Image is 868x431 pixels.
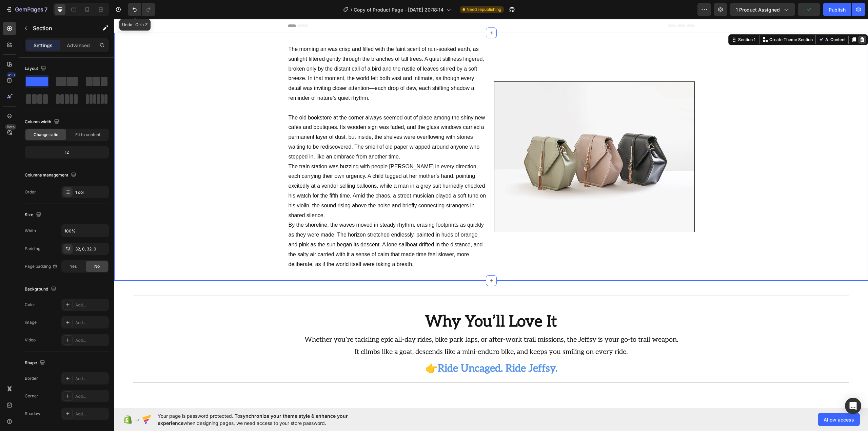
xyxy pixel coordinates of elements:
[44,5,47,14] p: 7
[823,3,851,16] button: Publish
[351,6,352,13] span: /
[25,189,36,195] div: Order
[25,246,40,252] div: Padding
[25,285,58,294] div: Background
[25,302,35,308] div: Color
[33,24,88,32] p: Section
[174,94,374,143] p: The old bookstore at the corner always seemed out of place among the shiny new cafés and boutique...
[829,6,846,13] div: Publish
[3,3,51,16] button: 7
[25,375,38,381] div: Border
[25,337,36,343] div: Video
[75,132,100,138] span: Fit to content
[62,225,108,237] input: Auto
[5,124,16,130] div: Beta
[75,302,107,308] div: Add...
[70,263,77,269] span: Yes
[467,6,501,13] span: Need republishing
[75,411,107,417] div: Add...
[25,171,78,180] div: Columns management
[736,6,780,13] span: 1 product assigned
[75,189,107,195] div: 1 col
[94,263,100,269] span: No
[25,64,47,73] div: Layout
[25,319,37,325] div: Image
[703,17,733,25] button: AI Content
[380,62,580,213] img: image_demo.jpg
[128,3,155,16] div: Undo/Redo
[174,25,374,84] p: The morning air was crisp and filled with the faint scent of rain-soaked earth, as sunlight filte...
[655,18,698,24] p: Create Theme Section
[25,228,36,234] div: Width
[114,19,868,408] iframe: Design area
[25,263,58,269] div: Page padding
[818,413,860,426] button: Allow access
[174,143,374,202] p: The train station was buzzing with people [PERSON_NAME] in every direction, each carrying their o...
[158,413,348,426] span: synchronize your theme style & enhance your experience
[67,42,90,49] p: Advanced
[189,315,565,339] p: Whether you’re tackling epic all-day rides, bike park laps, or after-work trail missions, the Jef...
[158,412,374,427] span: Your page is password protected. To when designing pages, we need access to your store password.
[730,3,795,16] button: 1 product assigned
[623,18,643,24] div: Section 1
[25,117,61,127] div: Column width
[25,358,46,368] div: Shape
[323,343,443,356] strong: Ride Uncaged. Ride Jeffsy.
[26,148,107,157] div: 12
[25,393,38,399] div: Corner
[75,246,107,252] div: 32, 0, 32, 0
[75,320,107,326] div: Add...
[34,132,58,138] span: Change ratio
[75,393,107,399] div: Add...
[34,42,53,49] p: Settings
[174,201,374,250] p: By the shoreline, the waves moved in steady rhythm, erasing footprints as quickly as they were ma...
[824,416,854,423] span: Allow access
[25,411,40,417] div: Shadow
[6,72,16,78] div: 450
[75,376,107,382] div: Add...
[75,337,107,343] div: Add...
[354,6,443,13] span: Copy of Product Page - [DATE] 20:18:14
[1,340,753,359] p: 👉
[25,210,43,220] div: Size
[845,398,861,414] div: Open Intercom Messenger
